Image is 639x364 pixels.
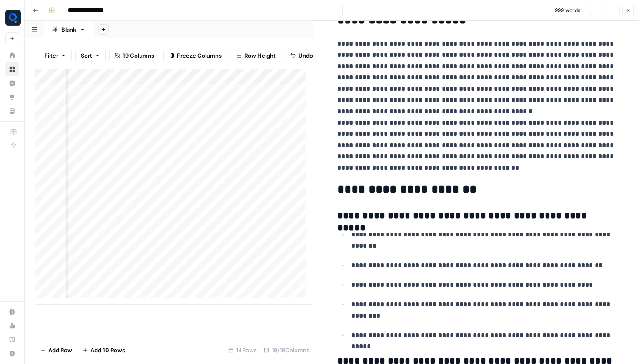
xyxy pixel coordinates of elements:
span: Add 10 Rows [90,346,125,354]
button: Sort [75,49,106,62]
span: Add Row [48,346,72,354]
button: Undo [285,49,319,62]
a: Browse [5,62,19,76]
a: Learning Hub [5,333,19,347]
span: Freeze Columns [177,51,222,60]
span: 19 Columns [123,51,154,60]
span: Filter [44,51,58,60]
a: Usage [5,319,19,333]
button: Filter [39,49,72,62]
a: Your Data [5,104,19,118]
span: 999 words [555,7,580,14]
span: Row Height [244,51,276,60]
button: Workspace: Qubit - SEO [5,7,19,29]
button: 19 Columns [109,49,160,62]
button: Help + Support [5,347,19,361]
button: Row Height [231,49,281,62]
button: 999 words [551,5,592,16]
button: Add Row [35,343,77,357]
a: Home [5,49,19,62]
img: Qubit - SEO Logo [5,10,21,26]
span: Sort [81,51,92,60]
div: Blank [61,25,76,34]
span: Undo [298,51,313,60]
button: Add 10 Rows [77,343,130,357]
a: Insights [5,76,19,90]
div: 19/19 Columns [260,343,313,357]
a: Blank [44,21,93,38]
button: Freeze Columns [163,49,227,62]
a: Settings [5,305,19,319]
div: 14 Rows [225,343,260,357]
a: Opportunities [5,90,19,104]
